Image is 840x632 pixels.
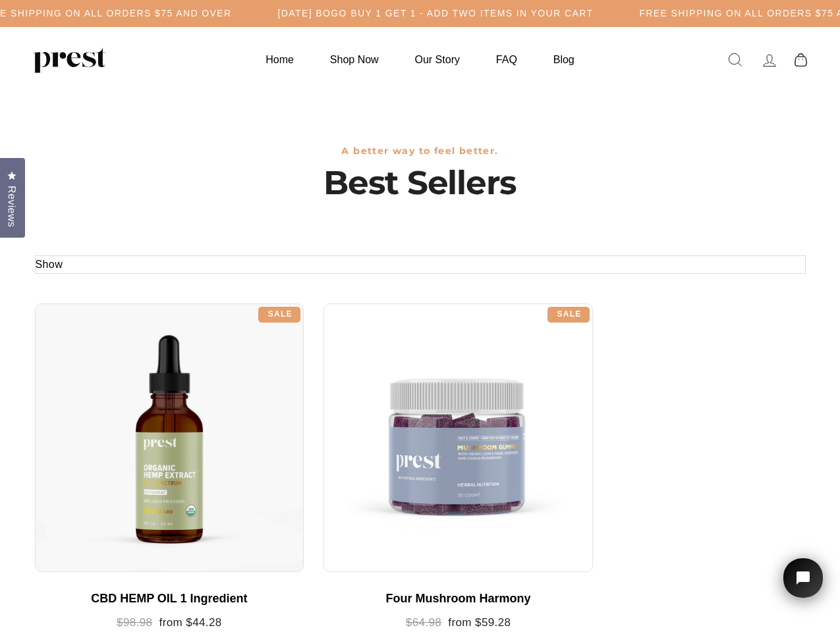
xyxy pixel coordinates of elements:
[406,616,441,629] span: $64.98
[48,616,291,630] div: from $44.28
[337,616,580,630] div: from $59.28
[36,256,63,273] button: Show
[249,47,590,72] ul: Primary
[35,145,806,157] h3: A better way to feel better.
[480,47,534,72] a: FAQ
[399,47,476,72] a: Our Story
[314,47,395,72] a: Shop Now
[766,540,840,632] iframe: Tidio Chat
[537,47,591,72] a: Blog
[48,592,291,606] div: CBD HEMP OIL 1 Ingredient
[249,47,310,72] a: Home
[337,592,580,606] div: Four Mushroom Harmony
[3,186,20,227] span: Reviews
[278,8,594,19] h5: [DATE] BOGO BUY 1 GET 1 - ADD TWO ITEMS IN YOUR CART
[117,616,152,629] span: $98.98
[33,47,105,73] img: PREST ORGANICS
[258,307,300,323] div: Sale
[547,307,590,323] div: Sale
[35,163,806,203] h1: Best Sellers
